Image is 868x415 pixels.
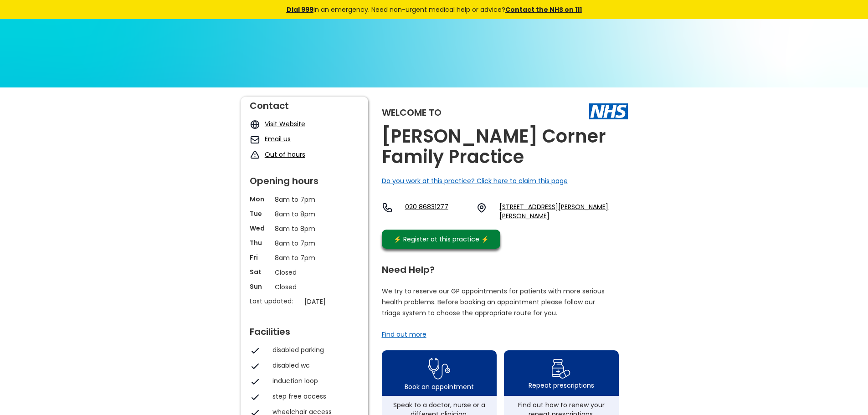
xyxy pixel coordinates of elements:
[250,150,260,160] img: exclamation icon
[382,202,393,213] img: telephone icon
[405,382,474,391] div: Book an appointment
[272,392,354,401] div: step free access
[225,5,644,15] div: in an emergency. Need non-urgent medical help or advice?
[551,357,571,381] img: repeat prescription icon
[265,119,305,128] a: Visit Website
[275,282,334,292] p: Closed
[382,286,605,318] p: We try to reserve our GP appointments for patients with more serious health problems. Before book...
[250,97,359,110] div: Contact
[382,230,500,249] a: ⚡️ Register at this practice ⚡️
[250,195,270,204] p: Mon
[272,345,354,354] div: disabled parking
[250,238,270,247] p: Thu
[476,202,487,213] img: practice location icon
[275,209,334,219] p: 8am to 8pm
[382,261,619,274] div: Need Help?
[275,224,334,234] p: 8am to 8pm
[250,134,260,145] img: mail icon
[382,108,442,117] div: Welcome to
[382,330,426,339] a: Find out more
[529,381,594,390] div: Repeat prescriptions
[250,282,270,291] p: Sun
[250,209,270,218] p: Tue
[389,234,494,244] div: ⚡️ Register at this practice ⚡️
[405,202,469,220] a: 020 86831277
[250,224,270,233] p: Wed
[589,103,628,119] img: The NHS logo
[382,126,628,167] h2: [PERSON_NAME] Corner Family Practice
[250,297,300,306] p: Last updated:
[250,253,270,262] p: Fri
[275,195,334,205] p: 8am to 7pm
[499,202,627,220] a: [STREET_ADDRESS][PERSON_NAME][PERSON_NAME]
[250,172,359,185] div: Opening hours
[265,150,305,159] a: Out of hours
[428,355,450,382] img: book appointment icon
[505,5,582,14] a: Contact the NHS on 111
[250,323,359,336] div: Facilities
[275,267,334,277] p: Closed
[272,376,354,385] div: induction loop
[250,267,270,277] p: Sat
[275,253,334,263] p: 8am to 7pm
[304,297,364,307] p: [DATE]
[250,119,260,130] img: globe icon
[382,176,568,185] a: Do you work at this practice? Click here to claim this page
[287,5,313,14] a: Dial 999
[275,238,334,248] p: 8am to 7pm
[272,361,354,370] div: disabled wc
[265,134,291,143] a: Email us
